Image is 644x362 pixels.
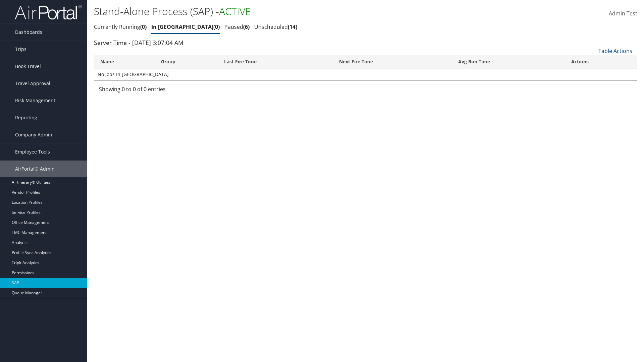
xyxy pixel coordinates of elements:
[224,23,250,31] a: Paused6
[609,3,637,24] a: Admin Test
[288,23,297,31] span: 14
[94,38,637,47] div: Server Time - [DATE] 3:07:04 AM
[15,126,52,143] span: Company Admin
[15,143,50,160] span: Employee Tools
[243,23,250,31] span: 6
[15,4,82,20] img: airportal-logo.png
[15,75,50,92] span: Travel Approval
[333,55,452,68] th: Next Fire Time: activate to sort column descending
[99,85,225,97] div: Showing 0 to 0 of 0 entries
[219,4,251,18] span: ACTIVE
[565,55,637,68] th: Actions
[94,23,147,31] a: Currently Running0
[140,23,147,31] span: 0
[254,23,297,31] a: Unscheduled14
[213,23,220,31] span: 0
[151,23,220,31] a: In [GEOGRAPHIC_DATA]0
[94,68,637,80] td: No Jobs In [GEOGRAPHIC_DATA]
[155,55,218,68] th: Group: activate to sort column ascending
[218,55,333,68] th: Last Fire Time: activate to sort column ascending
[15,41,26,58] span: Trips
[94,55,155,68] th: Name: activate to sort column ascending
[609,10,637,17] span: Admin Test
[452,55,566,68] th: Avg Run Time: activate to sort column ascending
[15,161,55,177] span: AirPortal® Admin
[15,92,55,109] span: Risk Management
[598,47,632,55] a: Table Actions
[15,109,37,126] span: Reporting
[15,24,42,41] span: Dashboards
[15,58,41,75] span: Book Travel
[94,4,456,18] h1: Stand-Alone Process (SAP) -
